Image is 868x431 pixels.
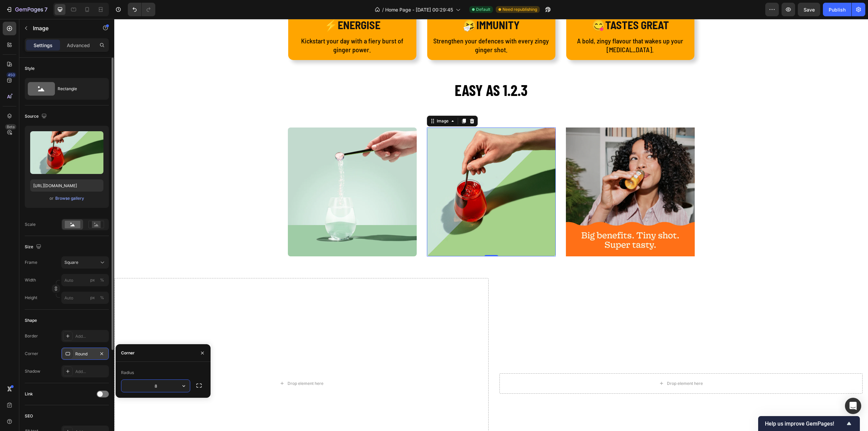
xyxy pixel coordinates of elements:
div: Scale [25,221,36,228]
button: Browse gallery [55,195,84,202]
span: Save [804,7,815,13]
input: Auto [121,380,190,392]
span: / [382,6,384,13]
div: Shape [25,317,37,324]
div: Corner [25,351,38,357]
p: EASY AS 1.2.3 [1,61,753,81]
span: Help us improve GemPages! [765,420,845,427]
div: Source [25,112,48,121]
input: px% [61,274,109,286]
span: or [50,194,54,202]
input: px% [61,292,109,304]
button: % [88,294,97,302]
div: Border [25,333,38,339]
div: Drop element here [553,362,589,367]
div: 450 [6,72,16,78]
div: Shadow [25,368,40,374]
button: % [88,276,97,284]
div: Beta [5,124,16,130]
div: Style [25,65,35,72]
p: Advanced [67,42,90,49]
div: Rectangle [58,81,99,97]
div: % [100,295,104,301]
span: Home Page - [DATE] 00:29:45 [385,6,453,13]
p: Settings [34,42,53,49]
button: px [98,276,106,284]
p: A bold, zingy flavour that wakes up your [MEDICAL_DATA]. [458,17,574,35]
div: Drop element here [173,362,209,367]
span: Need republishing [502,6,537,13]
img: preview-image [30,131,103,174]
p: Image [33,24,91,32]
input: https://example.com/image.jpg [30,179,103,192]
label: Height [25,295,37,301]
button: Show survey - Help us improve GemPages! [765,419,853,428]
div: Publish [829,6,846,13]
div: Link [25,391,33,397]
div: Corner [121,350,135,356]
label: Frame [25,259,37,266]
div: % [100,277,104,283]
button: Publish [823,3,851,16]
div: Open Intercom Messenger [845,398,861,414]
p: Strengthen your defences with every zingy ginger shot. [319,17,435,35]
div: Browse gallery [55,195,84,201]
div: Image [321,99,336,105]
div: Add... [75,333,107,339]
div: Size [25,242,43,252]
p: 7 [44,5,47,14]
button: Save [798,3,820,16]
label: Width [25,277,36,283]
span: Default [476,6,490,13]
iframe: Design area [114,19,868,431]
img: gempages_584678309976081268-fe6e8932-c211-469f-8700-26a904419a4b.webp [174,109,302,237]
button: 7 [3,3,51,16]
div: SEO [25,413,33,419]
div: px [90,295,95,301]
img: gempages_584678309976081268-8ec3f62e-a54d-49b2-aca4-52cb967ea0dc.webp [313,109,441,237]
div: Undo/Redo [128,3,155,16]
span: Square [64,259,78,266]
div: Add... [75,369,107,375]
img: gempages_584678309976081268-4f23779e-a874-41f8-8cec-4daaa906af40.webp [452,109,580,237]
div: px [90,277,95,283]
div: Round [75,351,95,357]
div: Radius [121,370,134,376]
button: Square [61,256,109,269]
p: Kickstart your day with a fiery burst of ginger power. [180,17,296,35]
button: px [98,294,106,302]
